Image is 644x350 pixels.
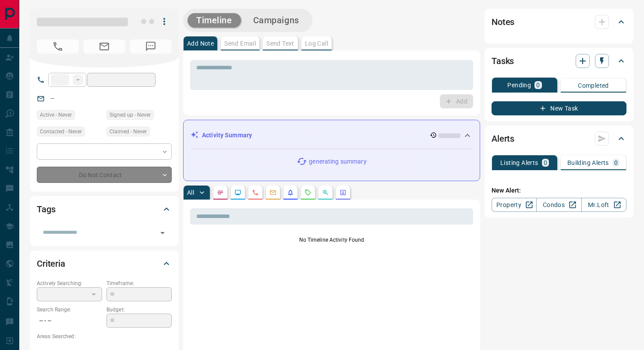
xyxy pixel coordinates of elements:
a: Condos [536,198,581,212]
p: Pending [507,82,531,88]
svg: Notes [217,189,224,196]
p: 0 [536,82,540,88]
p: 0 [614,160,618,166]
p: Timeframe: [106,279,172,287]
svg: Emails [269,189,276,196]
div: Alerts [492,128,626,149]
p: Search Range: [37,306,102,314]
span: Claimed - Never [110,127,147,136]
p: Listing Alerts [500,160,538,166]
button: Timeline [188,13,241,28]
p: Add Note [187,40,214,46]
p: Budget: [106,306,172,314]
span: Signed up - Never [110,111,151,119]
div: Tasks [492,50,626,71]
p: Activity Summary [202,131,252,140]
p: Areas Searched: [37,332,172,340]
div: Tags [37,199,172,220]
div: Do Not Contact [37,167,172,183]
h2: Tasks [492,54,514,68]
div: Criteria [37,253,172,274]
p: Completed [578,82,609,89]
svg: Lead Browsing Activity [234,189,241,196]
h2: Criteria [37,257,65,271]
span: No Email [83,39,125,54]
p: No Timeline Activity Found [190,236,473,244]
h2: Tags [37,202,55,216]
p: Actively Searching: [37,279,102,287]
span: Active - Never [40,111,72,119]
p: Building Alerts [567,160,609,166]
span: No Number [37,39,79,54]
svg: Requests [304,189,311,196]
h2: Notes [492,15,514,29]
button: Open [156,227,169,239]
span: No Number [130,39,172,54]
p: 0 [544,160,547,166]
a: Mr.Loft [581,198,626,212]
svg: Listing Alerts [287,189,294,196]
h2: Alerts [492,132,514,146]
button: Campaigns [244,13,308,28]
svg: Agent Actions [340,189,347,196]
svg: Calls [252,189,259,196]
svg: Opportunities [322,189,329,196]
p: -- - -- [37,314,102,328]
div: Activity Summary [191,127,473,143]
a: -- [51,95,54,102]
p: All [187,189,194,196]
a: Property [492,198,537,212]
div: Notes [492,11,626,32]
span: Contacted - Never [40,127,82,136]
button: New Task [492,101,626,115]
p: generating summary [309,157,366,166]
p: New Alert: [492,186,626,195]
